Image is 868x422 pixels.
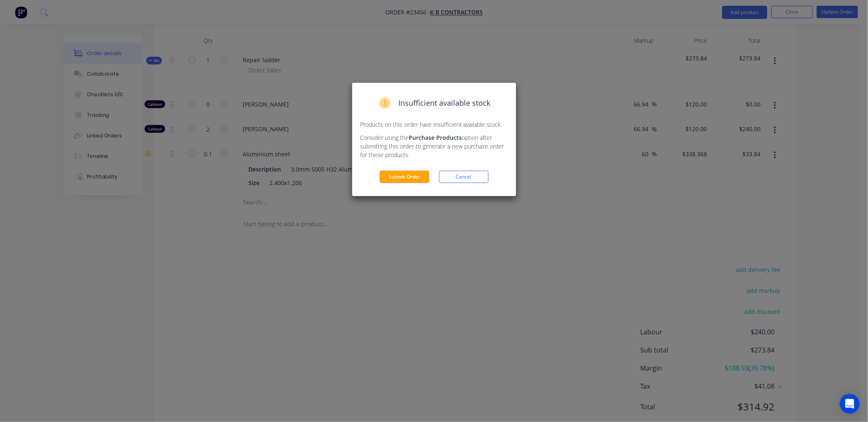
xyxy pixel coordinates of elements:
[439,171,489,183] button: Cancel
[399,97,491,109] span: Insufficient available stock
[380,171,429,183] button: Submit Order
[360,133,508,159] p: Consider using the option after submitting this order to generate a new purchase order for these ...
[360,120,508,129] p: Products on this order have insufficient available stock.
[409,134,462,141] strong: Purchase Products
[840,394,860,414] div: Open Intercom Messenger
